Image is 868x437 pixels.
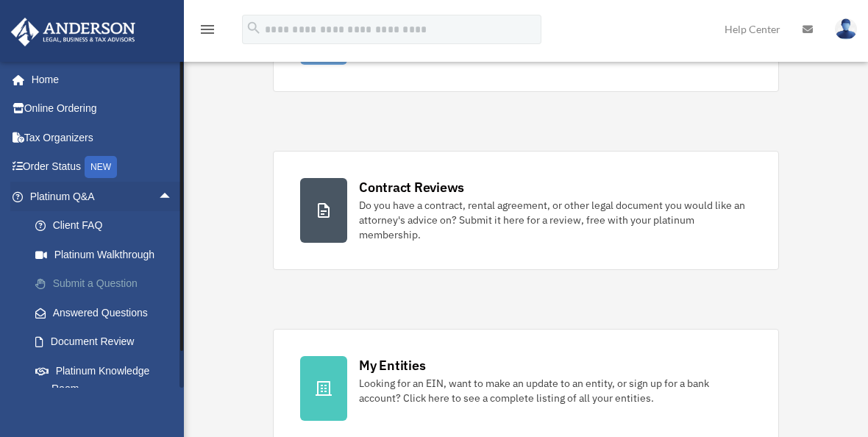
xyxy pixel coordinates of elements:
div: My Entities [359,356,425,374]
a: Order StatusNEW [10,152,195,182]
span: arrow_drop_up [158,182,188,212]
div: Contract Reviews [359,178,464,196]
a: Tax Organizers [10,123,195,152]
a: menu [199,26,216,38]
div: NEW [85,156,117,178]
img: User Pic [835,18,857,40]
div: Looking for an EIN, want to make an update to an entity, or sign up for a bank account? Click her... [359,376,752,405]
a: Document Review [21,327,195,357]
a: Answered Questions [21,298,195,327]
a: Home [10,65,188,94]
img: Anderson Advisors Platinum Portal [7,18,140,46]
a: Platinum Walkthrough [21,240,195,269]
a: Platinum Knowledge Room [21,356,195,403]
a: Online Ordering [10,94,195,124]
i: search [246,20,262,36]
a: Submit a Question [21,269,195,299]
div: Do you have a contract, rental agreement, or other legal document you would like an attorney's ad... [359,198,752,242]
a: Contract Reviews Do you have a contract, rental agreement, or other legal document you would like... [273,151,779,270]
i: menu [199,21,216,38]
a: Platinum Q&Aarrow_drop_up [10,182,195,211]
a: Client FAQ [21,211,195,241]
